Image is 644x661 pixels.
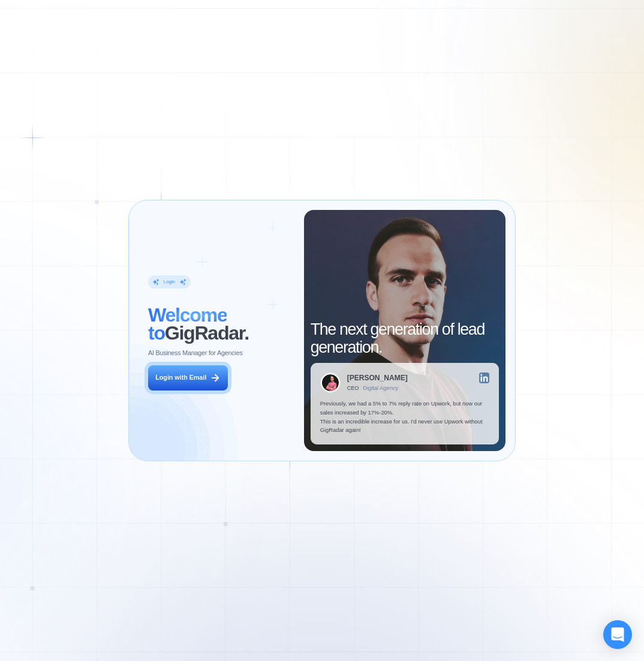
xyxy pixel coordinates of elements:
[148,304,227,344] span: Welcome to
[163,279,175,286] div: Login
[320,399,490,435] p: Previously, we had a 5% to 7% reply rate on Upwork, but now our sales increased by 17%-20%. This ...
[363,385,398,392] div: Digital Agency
[311,321,499,356] h2: The next generation of lead generation.
[603,620,632,649] div: Open Intercom Messenger
[347,374,408,381] div: [PERSON_NAME]
[347,385,359,392] div: CEO
[155,373,206,382] div: Login with Email
[148,307,294,342] h2: ‍ GigRadar.
[148,348,243,357] p: AI Business Manager for Agencies
[148,365,228,390] button: Login with Email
